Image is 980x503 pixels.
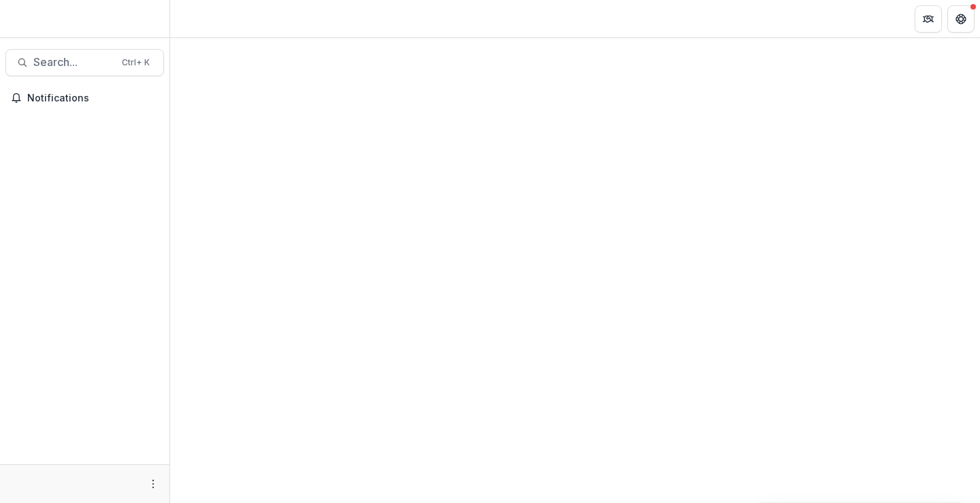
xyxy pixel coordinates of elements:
[176,9,233,29] nav: breadcrumb
[915,5,942,33] button: Partners
[5,87,164,109] button: Notifications
[145,476,161,492] button: More
[947,5,975,33] button: Get Help
[33,56,114,69] span: Search...
[119,55,152,70] div: Ctrl + K
[5,49,164,76] button: Search...
[27,93,159,104] span: Notifications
